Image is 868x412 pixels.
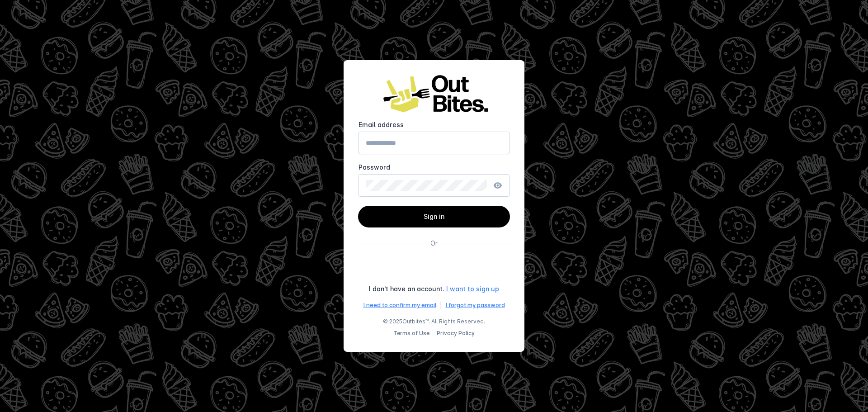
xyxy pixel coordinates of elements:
iframe: Sign in with Google Button [353,258,515,278]
a: I want to sign up [446,284,499,294]
a: Privacy Policy [437,330,475,336]
mat-label: Email address [359,121,404,128]
a: I forgot my password [446,301,505,310]
mat-label: Password [359,163,390,171]
a: I need to confirm my email [363,301,436,310]
div: I don't have an account. [369,284,444,294]
img: Logo image [380,75,488,113]
span: © 2025 . All Rights Reserved. [383,317,485,326]
div: | [440,301,442,310]
div: Or [430,238,438,248]
a: Terms of Use [393,330,429,336]
button: Sign in [358,206,510,227]
span: Sign in [424,213,444,220]
a: Outbites™ [402,318,429,325]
